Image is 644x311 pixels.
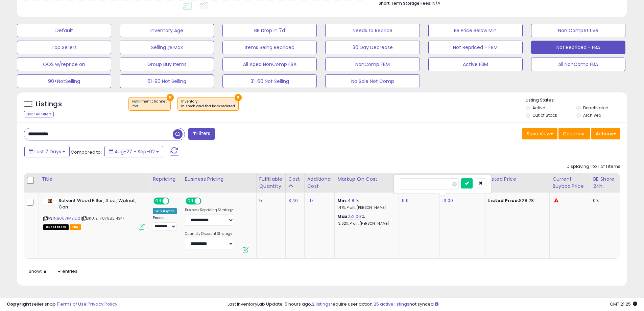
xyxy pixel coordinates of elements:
[154,198,163,204] span: ON
[610,301,637,307] span: 2025-09-10 21:25 GMT
[36,99,62,109] h5: Listings
[593,176,618,190] div: BB Share 24h.
[120,58,214,71] button: Group Buy Items
[222,24,317,37] button: BB Drop in 7d
[428,41,523,54] button: Not Repriced - FBM
[17,58,111,71] button: OOS w/reprice on
[325,74,420,88] button: No Sale Not Comp
[42,176,147,183] div: Title
[337,214,393,226] div: %
[104,146,163,157] button: Aug-27 - Sep-02
[88,301,117,307] a: Privacy Policy
[7,301,31,307] strong: Copyright
[168,198,179,204] span: OFF
[186,198,195,204] span: ON
[531,58,625,71] button: All NonComp FBA
[337,197,348,204] b: Min:
[488,198,544,204] div: $28.28
[288,176,302,183] div: Cost
[181,99,235,109] span: Inventory :
[43,198,57,204] img: 31J2BVsQOcL._SL40_.jpg
[552,176,587,190] div: Current Buybox Price
[288,197,298,204] a: 3.40
[379,0,431,6] b: Short Term Storage Fees:
[526,97,627,104] p: Listing States:
[312,301,331,307] a: 2 listings
[153,176,179,183] div: Repricing
[185,231,234,236] label: Quantity Discount Strategy:
[531,41,625,54] button: Not Repriced - FBA
[70,224,81,230] span: FBA
[428,58,523,71] button: Active FBM
[185,208,234,213] label: Business Repricing Strategy:
[325,41,420,54] button: 30 Day Decrease
[337,205,393,210] p: 1.47% Profit [PERSON_NAME]
[7,301,117,308] div: seller snap | |
[558,128,590,139] button: Columns
[24,111,54,117] div: Clear All Filters
[188,128,215,140] button: Filters
[153,208,177,214] div: Win BuyBox
[532,105,545,111] label: Active
[259,198,280,204] div: 5
[583,112,601,118] label: Archived
[57,216,80,221] a: B007PAZID2
[583,105,609,111] label: Deactivated
[374,301,409,307] a: 25 active listings
[228,301,637,308] div: Last InventoryLab Update: 5 hours ago, require user action, not synced.
[43,224,69,230] span: All listings that are currently out of stock and unavailable for purchase on Amazon
[402,197,408,204] a: 11.11
[17,74,111,88] button: 90+NotSelling
[29,268,77,274] span: Show: entries
[522,128,557,139] button: Save View
[488,197,519,204] b: Listed Price:
[120,74,214,88] button: 61-90 Not Selling
[591,128,620,139] button: Actions
[307,176,332,190] div: Additional Cost
[115,148,155,155] span: Aug-27 - Sep-02
[17,41,111,54] button: Top Sellers
[488,176,547,183] div: Listed Price
[593,198,615,204] div: 0%
[222,58,317,71] button: All Aged NonComp FBA
[259,176,283,190] div: Fulfillable Quantity
[185,176,254,183] div: Business Pricing
[17,24,111,37] button: Default
[120,24,214,37] button: Inventory Age
[349,213,361,220] a: 52.06
[531,24,625,37] button: Non Competitive
[442,197,453,204] a: 13.00
[81,216,124,221] span: | SKU: E-70798214347
[325,58,420,71] button: NonComp FBM
[325,24,420,37] button: Needs to Reprice
[58,301,87,307] a: Terms of Use
[532,112,557,118] label: Out of Stock
[335,173,399,193] th: The percentage added to the cost of goods (COGS) that forms the calculator for Min & Max prices.
[235,94,242,101] button: ×
[567,163,620,170] div: Displaying 1 to 1 of 1 items
[348,197,356,204] a: 4.81
[337,176,396,183] div: Markup on Cost
[337,221,393,226] p: 13.62% Profit [PERSON_NAME]
[181,104,235,109] div: in stock and fba backordered
[222,41,317,54] button: Items Being Repriced
[307,197,314,204] a: 1.17
[428,24,523,37] button: BB Price Below Min
[167,94,174,101] button: ×
[153,216,177,231] div: Preset:
[120,41,214,54] button: Selling @ Max
[71,149,102,155] span: Compared to:
[337,213,349,220] b: Max:
[34,148,61,155] span: Last 7 Days
[132,104,167,109] div: fba
[337,198,393,210] div: %
[200,198,211,204] span: OFF
[43,198,145,229] div: ASIN:
[24,146,70,157] button: Last 7 Days
[132,99,167,109] span: Fulfillment channel :
[58,198,141,212] b: Solvent Wood Filler, 4 oz., Walnut, Can
[222,74,317,88] button: 31-60 Not Selling
[563,130,584,137] span: Columns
